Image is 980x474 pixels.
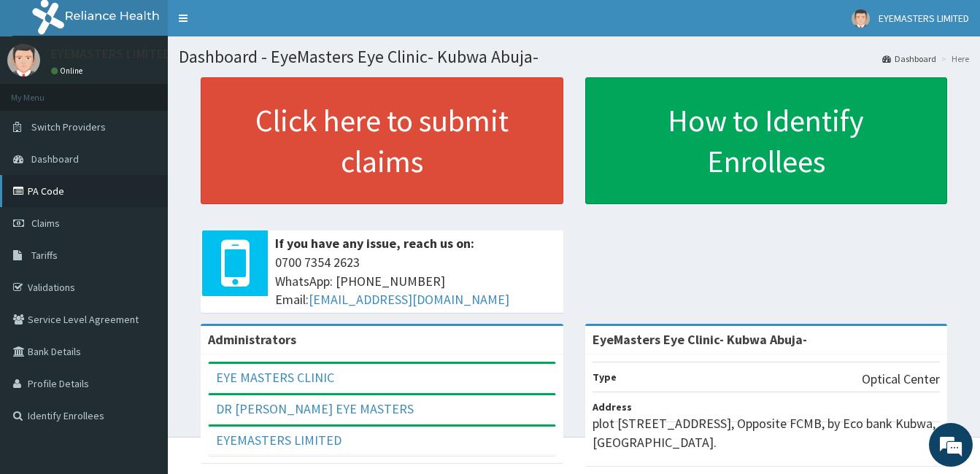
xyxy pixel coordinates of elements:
[51,66,86,76] a: Online
[31,152,79,166] span: Dashboard
[593,400,632,413] b: Address
[31,120,106,133] span: Switch Providers
[882,53,936,65] a: Dashboard
[216,400,414,417] a: DR [PERSON_NAME] EYE MASTERS
[179,47,969,66] h1: Dashboard - EyeMasters Eye Clinic- Kubwa Abuja-
[31,249,58,262] span: Tariffs
[852,9,870,28] img: User Image
[593,331,807,348] strong: EyeMasters Eye Clinic- Kubwa Abuja-
[593,370,617,384] b: Type
[7,44,40,77] img: User Image
[309,291,509,308] a: [EMAIL_ADDRESS][DOMAIN_NAME]
[862,370,940,389] p: Optical Center
[216,369,334,386] a: EYE MASTERS CLINIC
[51,47,171,61] p: EYEMASTERS LIMITED
[31,217,60,230] span: Claims
[593,414,941,451] p: plot [STREET_ADDRESS], Opposite FCMB, by Eco bank Kubwa, [GEOGRAPHIC_DATA].
[275,235,474,252] b: If you have any issue, reach us on:
[201,77,563,204] a: Click here to submit claims
[585,77,948,204] a: How to Identify Enrollees
[879,12,969,25] span: EYEMASTERS LIMITED
[275,253,556,309] span: 0700 7354 2623 WhatsApp: [PHONE_NUMBER] Email:
[216,432,342,448] a: EYEMASTERS LIMITED
[938,53,969,65] li: Here
[208,331,296,348] b: Administrators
